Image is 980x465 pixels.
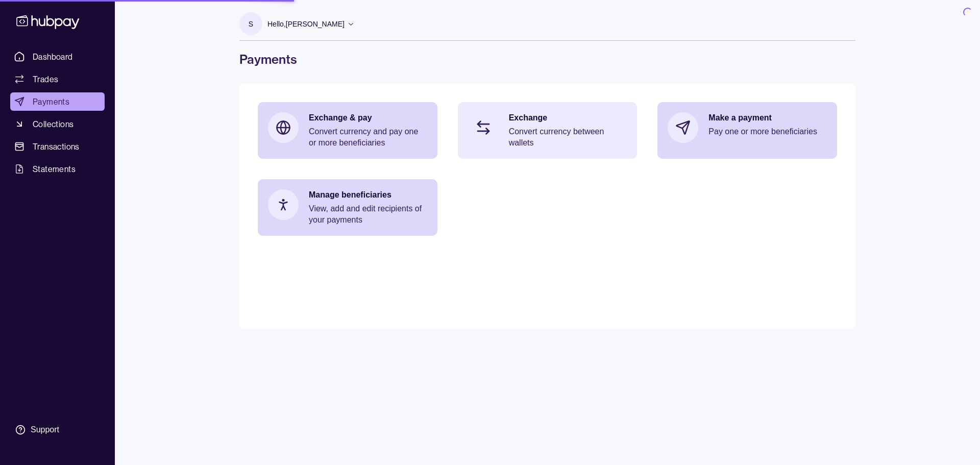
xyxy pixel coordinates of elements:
[509,112,627,124] p: Exchange
[33,51,73,63] span: Dashboard
[309,126,427,149] p: Convert currency and pay one or more beneficiaries
[10,115,105,133] a: Collections
[10,92,105,111] a: Payments
[10,419,105,440] a: Support
[657,102,837,153] a: Make a paymentPay one or more beneficiaries
[309,203,427,226] p: View, add and edit recipients of your payments
[708,112,827,124] p: Make a payment
[33,95,69,108] span: Payments
[33,140,80,153] span: Transactions
[249,18,253,30] p: S
[267,18,345,30] p: Hello, [PERSON_NAME]
[239,51,855,67] h1: Payments
[33,118,73,130] span: Collections
[33,73,58,85] span: Trades
[309,112,427,124] p: Exchange & pay
[708,126,827,137] p: Pay one or more beneficiaries
[309,189,427,201] p: Manage beneficiaries
[33,163,76,175] span: Statements
[31,424,59,435] div: Support
[10,137,105,156] a: Transactions
[509,126,627,149] p: Convert currency between wallets
[458,102,638,159] a: ExchangeConvert currency between wallets
[10,47,105,66] a: Dashboard
[258,179,437,236] a: Manage beneficiariesView, add and edit recipients of your payments
[258,102,437,159] a: Exchange & payConvert currency and pay one or more beneficiaries
[10,160,105,178] a: Statements
[10,70,105,88] a: Trades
